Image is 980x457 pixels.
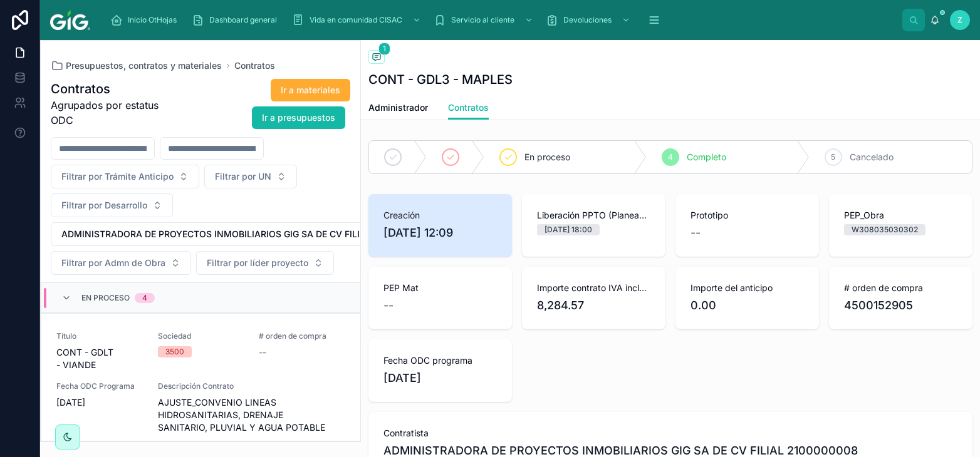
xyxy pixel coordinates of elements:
[537,282,650,294] span: Importe contrato IVA incluido
[383,354,497,367] span: Fecha ODC programa
[209,15,277,25] span: Dashboard general
[448,101,489,114] span: Contratos
[451,15,514,25] span: Servicio al cliente
[563,15,612,25] span: Devoluciones
[56,381,143,391] span: Fecha ODC Programa
[383,369,497,387] span: [DATE]
[691,282,804,294] span: Importe del anticipo
[288,9,427,31] a: Vida en comunidad CISAC
[158,381,345,391] span: Descripción Contrato
[844,282,957,294] span: # orden de compra
[165,346,184,357] div: 3500
[61,199,147,212] span: Filtrar por Desarrollo
[56,331,143,341] span: Título
[128,15,177,25] span: Inicio OtHojas
[61,228,428,240] span: ADMINISTRADORA DE PROYECTOS INMOBILIARIOS GIG SA DE CV FILIAL 2100000008
[448,96,489,120] a: Contratos
[50,10,90,30] img: App logo
[383,427,957,439] span: Contratista
[383,209,497,222] span: Creación
[51,222,454,246] button: Select Button
[271,79,350,101] button: Ir a materiales
[844,297,957,314] span: 4500152905
[691,209,804,222] span: Prototipo
[368,50,385,66] button: 1
[51,98,173,128] span: Agrupados por estatus ODC
[142,293,147,303] div: 4
[259,346,266,359] span: --
[668,152,673,162] span: 4
[957,15,962,25] span: Z
[691,297,804,314] span: 0.00
[204,165,297,188] button: Select Button
[51,193,173,217] button: Select Button
[252,106,345,129] button: Ir a presupuestos
[188,9,286,31] a: Dashboard general
[844,209,957,222] span: PEP_Obra
[687,151,726,163] span: Completo
[310,15,402,25] span: Vida en comunidad CISAC
[537,297,650,314] span: 8,284.57
[691,224,701,242] span: --
[281,84,340,96] span: Ir a materiales
[537,209,650,222] span: Liberación PPTO (Planeación)
[383,282,497,294] span: PEP Mat
[56,346,143,371] span: CONT - GDLT - VIANDE
[831,152,835,162] span: 5
[850,151,894,163] span: Cancelado
[56,396,143,409] span: [DATE]
[100,6,902,34] div: scrollable content
[383,224,497,242] span: [DATE] 12:09
[542,9,637,31] a: Devoluciones
[61,257,165,269] span: Filtrar por Admn de Obra
[368,96,428,121] a: Administrador
[215,170,271,183] span: Filtrar por UN
[368,101,428,114] span: Administrador
[81,293,130,303] span: En proceso
[196,251,334,275] button: Select Button
[158,331,244,341] span: Sociedad
[378,43,390,55] span: 1
[66,59,222,72] span: Presupuestos, contratos y materiales
[61,170,174,183] span: Filtrar por Trámite Anticipo
[524,151,570,163] span: En proceso
[41,313,360,451] a: TítuloCONT - GDLT - VIANDESociedad3500# orden de compra--Fecha ODC Programa[DATE]Descripción Cont...
[430,9,540,31] a: Servicio al cliente
[158,396,345,434] span: AJUSTE_CONVENIO LINEAS HIDROSANITARIAS, DRENAJE SANITARIO, PLUVIAL Y AGUA POTABLE
[545,224,592,235] div: [DATE] 18:00
[368,71,513,88] h1: CONT - GDL3 - MAPLES
[852,224,918,235] div: W308035030302
[262,111,335,124] span: Ir a presupuestos
[51,165,199,188] button: Select Button
[234,59,275,72] a: Contratos
[259,331,345,341] span: # orden de compra
[51,80,173,98] h1: Contratos
[207,257,308,269] span: Filtrar por líder proyecto
[51,251,191,275] button: Select Button
[51,59,222,72] a: Presupuestos, contratos y materiales
[107,9,185,31] a: Inicio OtHojas
[383,297,394,314] span: --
